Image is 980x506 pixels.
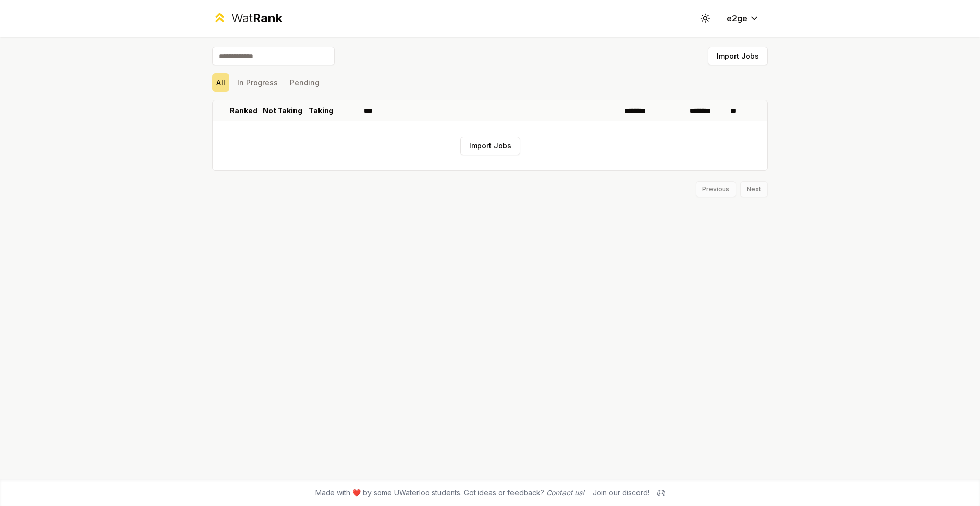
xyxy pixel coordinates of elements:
[231,10,282,27] div: Wat
[719,9,768,28] button: e2ge
[233,73,282,92] button: In Progress
[546,488,584,497] a: Contact us!
[727,12,747,24] span: e2ge
[230,106,257,116] p: Ranked
[460,137,520,155] button: Import Jobs
[708,47,768,65] button: Import Jobs
[253,11,282,26] span: Rank
[315,488,584,498] span: Made with ❤️ by some UWaterloo students. Got ideas or feedback?
[309,106,333,116] p: Taking
[593,488,649,498] div: Join our discord!
[286,73,324,92] button: Pending
[212,10,282,27] a: WatRank
[212,73,229,92] button: All
[263,106,302,116] p: Not Taking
